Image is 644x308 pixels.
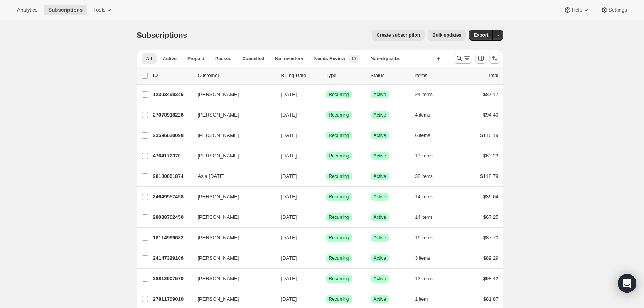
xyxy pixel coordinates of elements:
[153,132,192,139] p: 23596630098
[198,152,239,160] span: [PERSON_NAME]
[618,274,636,293] div: Open Intercom Messenger
[17,7,37,13] span: Analytics
[153,72,192,80] p: ID
[374,194,386,200] span: Active
[329,214,349,220] span: Recurring
[415,191,441,202] button: 14 items
[483,194,499,200] span: $86.64
[483,214,499,220] span: $67.25
[329,153,349,159] span: Recurring
[215,56,232,62] span: Paused
[415,112,430,118] span: 4 items
[193,150,270,162] button: [PERSON_NAME]
[187,56,204,62] span: Prepaid
[329,132,349,139] span: Recurring
[432,32,461,38] span: Bulk updates
[428,30,466,41] button: Bulk updates
[572,7,582,13] span: Help
[475,53,486,64] button: Customize table column order and visibility
[415,296,428,302] span: 1 item
[415,253,439,264] button: 3 items
[474,32,488,38] span: Export
[281,255,297,261] span: [DATE]
[374,214,386,220] span: Active
[198,91,239,98] span: [PERSON_NAME]
[374,91,386,98] span: Active
[153,275,192,283] p: 28812607570
[193,293,270,305] button: [PERSON_NAME]
[489,53,500,64] button: Sort the results
[153,171,499,182] div: 28100001874Asia [DATE][DATE]SuccessRecurringSuccessActive32 items$118.79
[371,72,409,80] p: Status
[153,152,192,160] p: 4764172370
[483,276,499,281] span: $98.42
[596,5,632,15] button: Settings
[193,109,270,121] button: [PERSON_NAME]
[93,7,105,13] span: Tools
[483,91,499,97] span: $87.17
[153,193,192,201] p: 24649957458
[483,112,499,118] span: $94.40
[415,153,433,159] span: 13 items
[153,130,499,141] div: 23596630098[PERSON_NAME][DATE]SuccessRecurringSuccessActive6 items$116.19
[351,56,356,62] span: 17
[153,173,192,180] p: 28100001874
[415,132,430,139] span: 6 items
[243,56,265,62] span: Cancelled
[329,112,349,118] span: Recurring
[198,193,239,201] span: [PERSON_NAME]
[374,112,386,118] span: Active
[374,173,386,179] span: Active
[415,276,433,282] span: 12 items
[153,213,192,221] p: 28088762450
[153,89,499,100] div: 12303499346[PERSON_NAME][DATE]SuccessRecurringSuccessActive24 items$87.17
[415,91,433,98] span: 24 items
[44,5,87,15] button: Subscriptions
[281,296,297,302] span: [DATE]
[153,191,499,202] div: 24649957458[PERSON_NAME][DATE]SuccessRecurringSuccessActive14 items$86.64
[609,7,627,13] span: Settings
[281,276,297,281] span: [DATE]
[89,5,118,15] button: Tools
[415,255,430,261] span: 3 items
[314,56,346,62] span: Needs Review
[372,30,425,41] button: Create subscription
[198,234,239,242] span: [PERSON_NAME]
[193,211,270,223] button: [PERSON_NAME]
[281,112,297,118] span: [DATE]
[415,232,441,243] button: 16 items
[198,132,239,139] span: [PERSON_NAME]
[193,88,270,101] button: [PERSON_NAME]
[281,194,297,200] span: [DATE]
[153,294,499,305] div: 27811709010[PERSON_NAME][DATE]SuccessRecurringSuccessActive1 item$81.87
[153,111,192,119] p: 27078918226
[483,255,499,261] span: $89.29
[153,72,499,80] div: IDCustomerBilling DateTypeStatusItemsTotal
[48,7,83,13] span: Subscriptions
[281,72,320,80] p: Billing Date
[193,129,270,142] button: [PERSON_NAME]
[193,191,270,203] button: [PERSON_NAME]
[480,132,499,138] span: $116.19
[153,110,499,120] div: 27078918226[PERSON_NAME][DATE]SuccessRecurringSuccessActive4 items$94.40
[198,254,239,262] span: [PERSON_NAME]
[146,56,152,62] span: All
[153,234,192,242] p: 18114969682
[198,213,239,221] span: [PERSON_NAME]
[198,111,239,119] span: [PERSON_NAME]
[137,31,187,39] span: Subscriptions
[281,91,297,97] span: [DATE]
[153,253,499,264] div: 24147329106[PERSON_NAME][DATE]SuccessRecurringSuccessActive3 items$89.29
[374,235,386,241] span: Active
[374,276,386,282] span: Active
[329,173,349,179] span: Recurring
[193,170,270,183] button: Asia [DATE]
[329,194,349,200] span: Recurring
[371,56,400,62] span: Non-dry subs
[193,232,270,244] button: [PERSON_NAME]
[163,56,177,62] span: Active
[415,72,454,80] div: Items
[281,153,297,159] span: [DATE]
[153,151,499,161] div: 4764172370[PERSON_NAME][DATE]SuccessRecurringSuccessActive13 items$63.23
[153,254,192,262] p: 24147329106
